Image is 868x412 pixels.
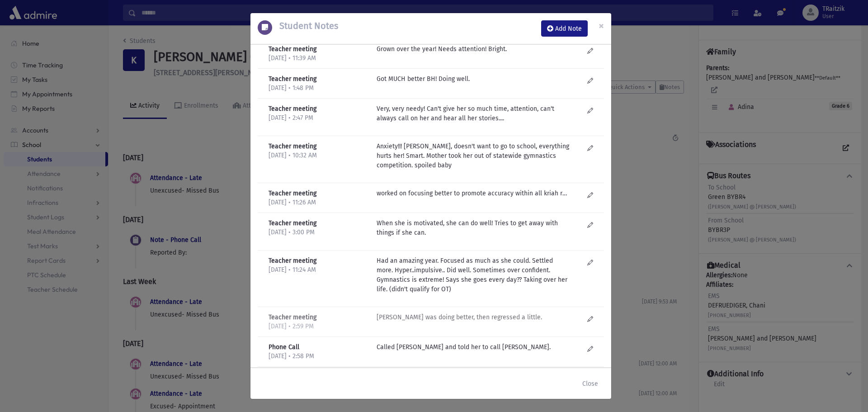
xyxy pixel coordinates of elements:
[269,45,316,53] b: Teacher meeting
[269,219,316,227] b: Teacher meeting
[576,375,604,392] button: Close
[269,198,368,207] p: [DATE] • 11:26 AM
[591,13,611,38] button: Close
[269,54,368,63] p: [DATE] • 11:39 AM
[377,256,570,294] p: Had an amazing year. Focused as much as she could. Settled more. Hyper..impulsive.. Did well. Som...
[269,114,368,123] p: [DATE] • 2:47 PM
[377,313,570,322] p: [PERSON_NAME] was doing better, then regressed a little.
[269,151,368,160] p: [DATE] • 10:32 AM
[269,265,368,275] p: [DATE] • 11:24 AM
[269,228,368,237] p: [DATE] • 3:00 PM
[272,20,338,31] h5: Student Notes
[269,322,368,331] p: [DATE] • 2:59 PM
[269,352,368,361] p: [DATE] • 2:58 PM
[377,104,570,123] p: Very, very needy! Can't give her so much time, attention, can't always call on her and hear all h...
[269,257,316,265] b: Teacher meeting
[377,218,570,237] p: When she is motivated, she can do well! Tries to get away with things if she can.
[377,74,570,84] p: Got MUCH better BH! Doing well.
[377,342,570,352] p: Called [PERSON_NAME] and told her to call [PERSON_NAME].
[269,189,316,197] b: Teacher meeting
[377,189,570,198] p: worked on focusing better to promote accuracy within all kriah rules. When focused-reads well!
[269,313,316,321] b: Teacher meeting
[269,142,316,150] b: Teacher meeting
[541,20,588,37] button: Add Note
[269,343,299,351] b: Phone Call
[269,75,316,83] b: Teacher meeting
[599,19,604,32] span: ×
[377,142,570,170] p: Anxiety!!! [PERSON_NAME], doesn't want to go to school, everything hurts her! Smart. Mother took ...
[377,44,570,54] p: Grown over the year! Needs attention! Bright.
[269,84,368,93] p: [DATE] • 1:48 PM
[269,105,316,113] b: Teacher meeting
